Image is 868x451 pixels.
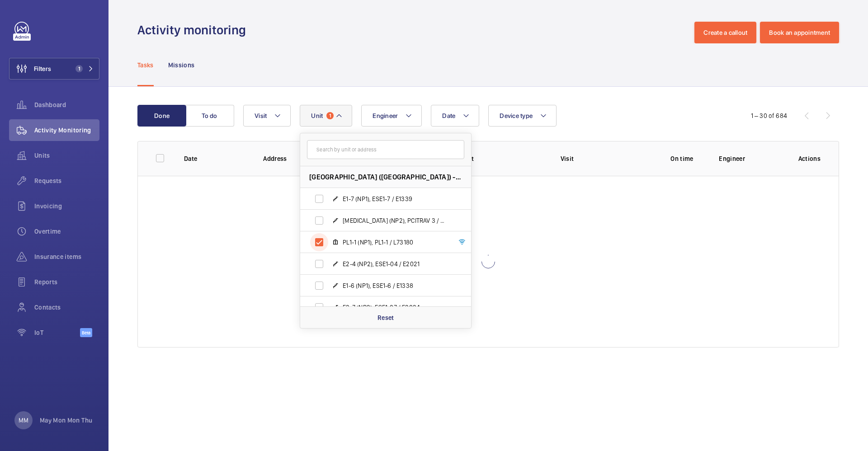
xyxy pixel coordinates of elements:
p: Date [184,154,249,163]
span: Units [34,151,99,160]
span: E2-4 (NP2), ESE1-04 / E2021 [343,259,448,268]
p: On time [660,154,704,163]
p: MM [19,416,28,425]
span: 1 [326,112,334,119]
p: Reset [377,313,394,322]
button: Date [431,105,479,127]
button: Done [137,105,186,127]
p: Tasks [137,61,154,70]
p: Address [263,154,447,163]
span: Requests [34,176,99,185]
span: Visit [255,112,267,119]
p: Unit [462,154,546,163]
h1: Activity monitoring [137,22,251,38]
button: Unit1 [300,105,352,127]
button: Create a callout [694,22,756,43]
span: Device type [500,112,533,119]
input: Search by unit or address [307,140,464,159]
button: To do [185,105,234,127]
span: Filters [34,64,51,73]
p: Actions [798,154,821,163]
p: May Mon Mon Thu [40,416,92,425]
span: E1-7 (NP1), ESE1-7 / E1339 [343,194,448,203]
button: Book an appointment [760,22,839,43]
span: IoT [34,328,80,337]
span: Dashboard [34,100,99,109]
button: Engineer [361,105,422,127]
span: Unit [311,112,323,119]
span: Invoicing [34,202,99,211]
button: Device type [488,105,557,127]
span: Beta [80,328,92,337]
p: Visit [561,154,645,163]
button: Filters1 [9,58,99,80]
span: [GEOGRAPHIC_DATA] ([GEOGRAPHIC_DATA]) - [STREET_ADDRESS] [309,172,462,182]
p: Missions [168,61,195,70]
span: Insurance items [34,252,99,261]
p: Engineer [719,154,783,163]
button: Visit [243,105,291,127]
span: 1 [75,65,83,72]
span: Date [442,112,455,119]
span: PL1-1 (NP1), PL1-1 / L73180 [343,238,448,247]
span: [MEDICAL_DATA] (NP2), PCITRAV 3 / E2016 [343,216,448,225]
span: E2-7 (NP2), ESE1-07 / E2024 [343,303,448,312]
span: E1-6 (NP1), ESE1-6 / E1338 [343,281,448,290]
span: Overtime [34,227,99,236]
span: Engineer [373,112,398,119]
span: Activity Monitoring [34,126,99,135]
div: 1 – 30 of 684 [751,111,787,120]
span: Contacts [34,303,99,312]
span: Reports [34,277,99,287]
